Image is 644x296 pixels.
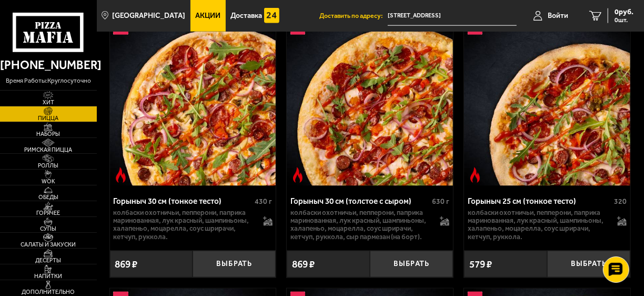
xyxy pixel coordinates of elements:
input: Ваш адрес доставки [388,6,517,26]
span: 869 ₽ [292,259,315,269]
p: колбаски Охотничьи, пепперони, паприка маринованная, лук красный, шампиньоны, халапеньо, моцарелл... [468,209,611,241]
span: 0 шт. [615,17,633,23]
div: Горыныч 30 см (толстое с сыром) [290,196,429,206]
span: 579 ₽ [469,259,492,269]
span: 630 г [432,197,449,206]
button: Выбрать [193,251,276,278]
img: Горыныч 25 см (тонкое тесто) [464,16,630,186]
div: Горыныч 25 см (тонкое тесто) [468,196,611,206]
span: [GEOGRAPHIC_DATA] [112,12,185,19]
span: Лермонтовский проспект, 37 [388,6,517,26]
a: НовинкаОстрое блюдоГорыныч 25 см (тонкое тесто) [464,16,630,186]
a: НовинкаОстрое блюдоГорыныч 30 см (толстое с сыром) [287,16,453,186]
div: Горыныч 30 см (тонкое тесто) [113,196,252,206]
img: 15daf4d41897b9f0e9f617042186c801.svg [264,8,279,23]
a: НовинкаОстрое блюдоГорыныч 30 см (тонкое тесто) [110,16,276,186]
span: Акции [195,12,220,19]
span: 430 г [255,197,273,206]
span: 320 [614,197,627,206]
span: Доставить по адресу: [319,13,388,19]
span: 0 руб. [615,8,633,16]
p: колбаски Охотничьи, пепперони, паприка маринованная, лук красный, шампиньоны, халапеньо, моцарелл... [113,209,256,241]
img: Острое блюдо [468,167,483,183]
button: Выбрать [547,251,630,278]
button: Выбрать [370,251,453,278]
img: Горыныч 30 см (толстое с сыром) [287,16,453,186]
p: колбаски Охотничьи, пепперони, паприка маринованная, лук красный, шампиньоны, халапеньо, моцарелл... [290,209,434,241]
span: 869 ₽ [115,259,137,269]
img: Острое блюдо [113,167,128,183]
img: Острое блюдо [290,167,306,183]
span: Войти [548,12,568,19]
span: Доставка [230,12,262,19]
img: Горыныч 30 см (тонкое тесто) [110,16,276,186]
